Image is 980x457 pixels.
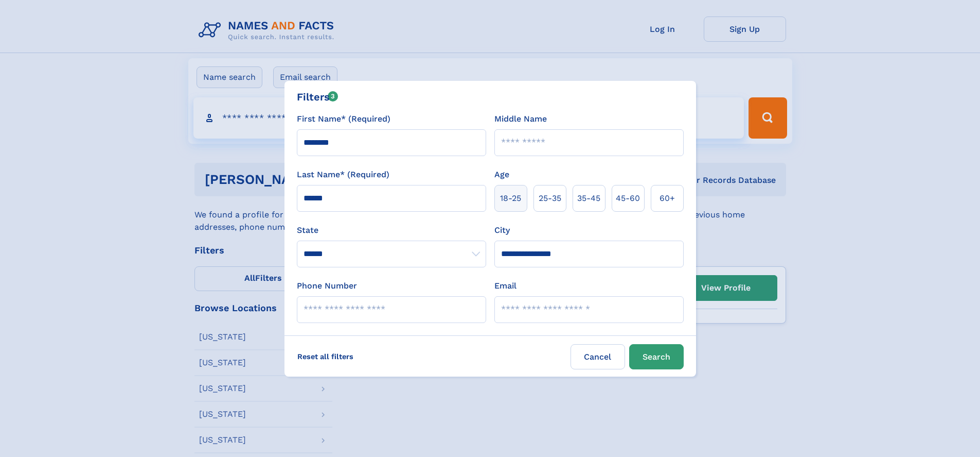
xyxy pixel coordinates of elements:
[500,192,521,205] span: 18‑25
[539,192,561,205] span: 25‑35
[297,168,389,181] label: Last Name* (Required)
[616,192,640,205] span: 45‑60
[297,89,338,105] div: Filters
[571,344,625,369] label: Cancel
[297,280,357,292] label: Phone Number
[297,113,390,125] label: First Name* (Required)
[291,344,360,369] label: Reset all filters
[494,113,547,125] label: Middle Name
[494,224,510,236] label: City
[660,192,675,205] span: 60+
[494,280,516,292] label: Email
[494,168,509,181] label: Age
[297,224,486,236] label: State
[629,344,684,369] button: Search
[577,192,600,205] span: 35‑45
